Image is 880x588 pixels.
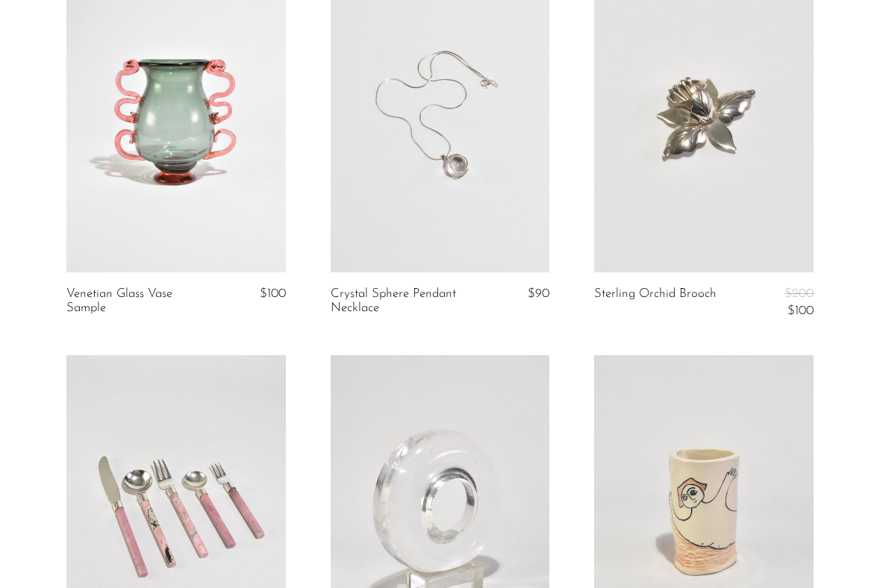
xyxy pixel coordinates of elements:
[66,287,211,315] a: Venetian Glass Vase Sample
[528,287,549,300] span: $90
[784,287,814,300] span: $200
[787,304,814,317] span: $100
[594,287,717,318] a: Sterling Orchid Brooch
[260,287,286,300] span: $100
[331,287,475,315] a: Crystal Sphere Pendant Necklace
